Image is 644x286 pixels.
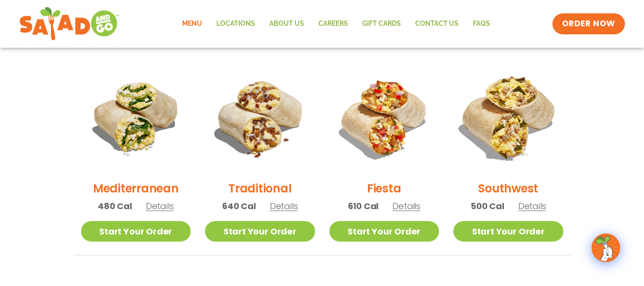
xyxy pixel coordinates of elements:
a: Contact Us [408,13,466,35]
span: 640 Cal [222,200,256,212]
h2: Fiesta [367,180,401,197]
span: 610 Cal [348,200,379,212]
span: Details [392,200,420,212]
a: Menu [175,13,209,35]
span: Details [146,200,174,212]
img: new-SAG-logo-768×292 [19,5,120,43]
a: About Us [262,13,311,35]
span: Details [518,200,546,212]
a: Careers [311,13,355,35]
a: ORDER NOW [552,13,625,34]
img: Product photo for Traditional [205,63,315,173]
img: Product photo for Fiesta [329,63,440,173]
img: Product photo for Mediterranean Breakfast Burrito [81,63,191,173]
h2: Traditional [228,180,291,197]
a: Locations [209,13,262,35]
a: Start Your Order [453,221,563,242]
span: 500 Cal [470,200,504,212]
img: wpChatIcon [593,234,619,261]
a: Start Your Order [329,221,440,242]
a: Start Your Order [81,221,191,242]
h2: Mediterranean [93,180,179,197]
img: Product photo for Southwest [444,53,573,182]
span: Details [270,200,298,212]
nav: Menu [175,13,497,35]
a: GIFT CARDS [355,13,408,35]
h2: Southwest [478,180,538,197]
span: ORDER NOW [562,18,615,30]
a: FAQs [466,13,497,35]
a: Start Your Order [205,221,315,242]
span: 480 Cal [98,200,132,212]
